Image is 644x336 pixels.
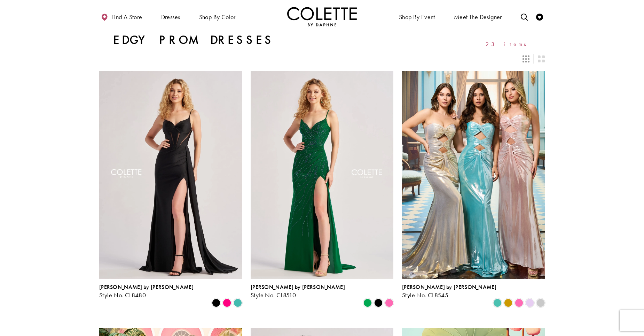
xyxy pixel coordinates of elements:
[99,71,242,278] a: Visit Colette by Daphne Style No. CL8480 Page
[402,71,545,278] a: Visit Colette by Daphne Style No. CL8545 Page
[251,71,393,278] a: Visit Colette by Daphne Style No. CL8510 Page
[251,284,345,299] div: Colette by Daphne Style No. CL8510
[197,7,237,26] span: Shop by color
[99,291,146,299] span: Style No. CL8480
[99,284,194,299] div: Colette by Daphne Style No. CL8480
[402,283,496,291] span: [PERSON_NAME] by [PERSON_NAME]
[113,33,274,47] h1: Edgy Prom Dresses
[399,14,435,21] span: Shop By Event
[385,299,393,307] i: Pink
[402,291,448,299] span: Style No. CL8545
[159,7,182,26] span: Dresses
[402,284,496,299] div: Colette by Daphne Style No. CL8545
[486,41,531,47] span: 23 items
[523,55,529,62] span: Switch layout to 3 columns
[519,7,529,26] a: Toggle search
[199,14,236,21] span: Shop by color
[515,299,523,307] i: Pink
[251,283,345,291] span: [PERSON_NAME] by [PERSON_NAME]
[99,283,194,291] span: [PERSON_NAME] by [PERSON_NAME]
[212,299,220,307] i: Black
[374,299,383,307] i: Black
[526,299,534,307] i: Lilac
[397,7,437,26] span: Shop By Event
[161,14,180,21] span: Dresses
[251,291,296,299] span: Style No. CL8510
[287,7,357,26] a: Visit Home Page
[363,299,372,307] i: Emerald
[493,299,502,307] i: Aqua
[111,14,142,21] span: Find a store
[234,299,242,307] i: Turquoise
[538,55,545,62] span: Switch layout to 2 columns
[536,299,545,307] i: Silver
[452,7,504,26] a: Meet the designer
[95,51,549,67] div: Layout Controls
[504,299,512,307] i: Gold
[287,7,357,26] img: Colette by Daphne
[223,299,231,307] i: Hot Pink
[454,14,502,21] span: Meet the designer
[534,7,545,26] a: Check Wishlist
[99,7,144,26] a: Find a store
